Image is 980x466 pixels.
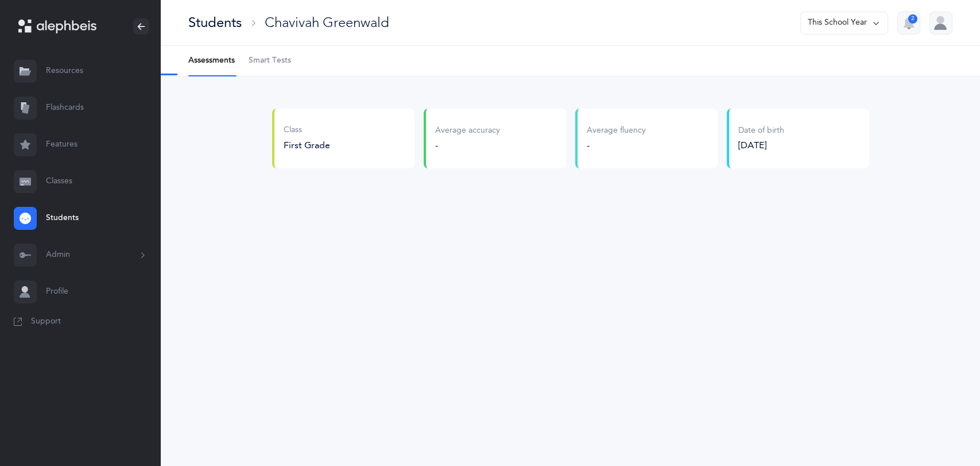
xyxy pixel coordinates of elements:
div: Date of birth [738,125,784,137]
span: Smart Tests [249,55,291,67]
div: [DATE] [738,139,784,152]
div: Chavivah Greenwald [265,13,389,32]
span: First Grade [284,140,330,151]
button: 2 [897,11,920,34]
div: - [435,139,500,152]
div: Average accuracy [435,125,500,137]
button: First Grade [284,139,330,152]
div: Average fluency [587,125,646,137]
span: Support [31,316,61,328]
div: Class [284,125,330,136]
button: This School Year [800,11,888,34]
div: 2 [908,14,917,24]
div: - [587,139,646,152]
div: Students [188,13,242,32]
a: Smart Tests [249,46,291,76]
